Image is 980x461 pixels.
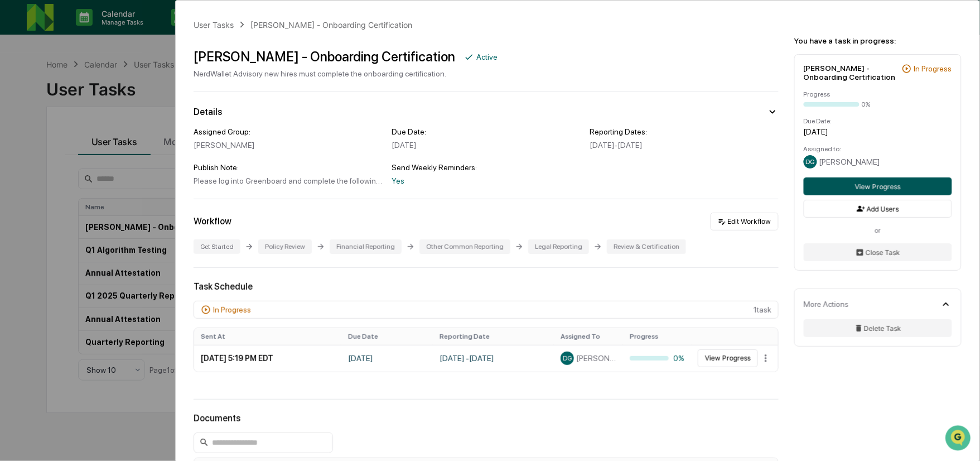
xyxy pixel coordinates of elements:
[79,246,135,255] a: Powered byPylon
[194,413,779,424] div: Documents
[804,319,952,337] button: Delete Task
[794,36,962,45] div: You have a task in progress:
[330,239,402,254] div: Financial Reporting
[11,124,75,133] div: Past conversations
[341,328,433,345] th: Due Date
[23,85,44,105] img: 8933085812038_c878075ebb4cc5468115_72.jpg
[392,163,581,172] div: Send Weekly Reminders:
[194,69,498,78] div: NerdWallet Advisory new hires must complete the onboarding certification.
[11,85,31,105] img: 1746055101610-c473b297-6a78-478c-a979-82029cc54cd1
[194,49,455,65] div: [PERSON_NAME] - Onboarding Certification
[93,152,96,161] span: •
[804,90,952,98] div: Progress
[862,100,871,108] div: 0%
[607,239,686,254] div: Review & Certification
[804,64,897,81] div: [PERSON_NAME] - Onboarding Certification
[804,200,952,218] button: Add Users
[194,216,231,227] div: Workflow
[194,107,222,117] div: Details
[433,345,554,372] td: [DATE] - [DATE]
[392,127,581,136] div: Due Date:
[213,305,251,314] div: In Progress
[623,328,692,345] th: Progress
[258,239,312,254] div: Policy Review
[819,157,880,166] span: [PERSON_NAME]
[251,20,413,30] div: [PERSON_NAME] - Onboarding Certification
[173,122,203,135] button: See all
[11,220,20,229] div: 🔎
[804,117,952,125] div: Due Date:
[392,176,581,185] div: Yes
[804,127,952,136] div: [DATE]
[804,145,952,153] div: Assigned to:
[194,20,234,30] div: User Tasks
[22,152,31,161] img: 1746055101610-c473b297-6a78-478c-a979-82029cc54cd1
[111,247,135,255] span: Pylon
[590,127,779,136] div: Reporting Dates:
[576,354,616,363] span: [PERSON_NAME]
[804,300,849,309] div: More Actions
[554,328,623,345] th: Assigned To
[914,64,952,73] div: In Progress
[698,349,758,367] button: View Progress
[194,301,779,319] div: 1 task
[711,213,779,231] button: Edit Workflow
[50,97,153,105] div: We're available if you need us!
[528,239,589,254] div: Legal Reporting
[194,176,383,185] div: Please log into Greenboard and complete the following Onboarding Task.
[76,194,143,214] a: 🗄️Attestations
[419,239,510,254] div: Other Common Reporting
[194,328,341,345] th: Sent At
[7,194,76,214] a: 🖐️Preclearance
[804,227,952,234] div: or
[590,141,642,150] span: [DATE] - [DATE]
[476,52,498,61] div: Active
[194,281,779,292] div: Task Schedule
[944,424,974,454] iframe: Open customer support
[92,198,138,209] span: Attestations
[194,163,383,172] div: Publish Note:
[11,199,20,208] div: 🖐️
[11,141,29,159] img: Jack Rasmussen
[194,127,383,136] div: Assigned Group:
[194,239,240,254] div: Get Started
[190,89,203,102] button: Start new chat
[194,141,383,150] div: [PERSON_NAME]
[806,158,815,166] span: DG
[804,243,952,261] button: Close Task
[99,152,122,161] span: [DATE]
[81,199,90,208] div: 🗄️
[22,198,72,209] span: Preclearance
[341,345,433,372] td: [DATE]
[50,85,183,97] div: Start new chat
[194,345,341,372] td: [DATE] 5:19 PM EDT
[35,152,90,161] span: [PERSON_NAME]
[7,215,75,235] a: 🔎Data Lookup
[22,219,70,231] span: Data Lookup
[804,177,952,195] button: View Progress
[630,354,685,363] div: 0%
[392,141,581,150] div: [DATE]
[11,23,203,41] p: How can we help?
[433,328,554,345] th: Reporting Date
[563,354,572,362] span: DG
